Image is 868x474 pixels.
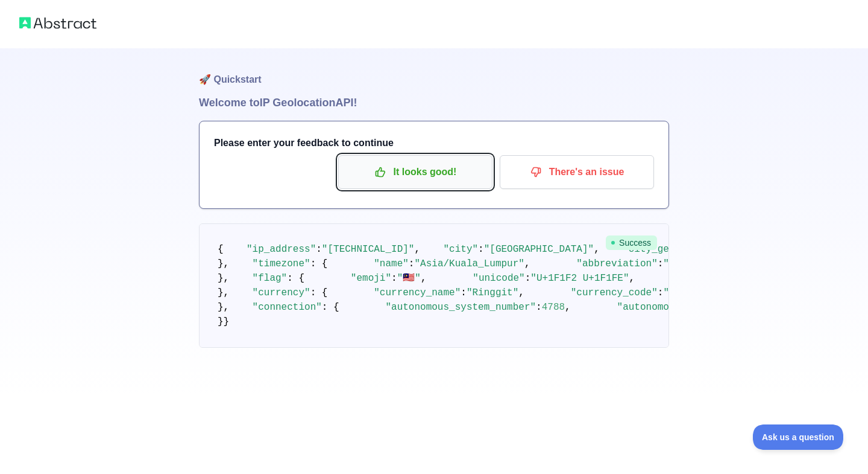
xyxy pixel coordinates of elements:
[218,244,224,255] span: {
[629,273,635,284] span: ,
[484,244,594,255] span: "[GEOGRAPHIC_DATA]"
[310,258,328,269] span: : {
[663,258,692,269] span: "+08"
[374,287,461,298] span: "currency_name"
[199,94,669,111] h1: Welcome to IP Geolocation API!
[414,244,420,255] span: ,
[351,273,391,284] span: "emoji"
[19,14,96,31] img: Abstract logo
[253,287,310,298] span: "currency"
[524,258,530,269] span: ,
[253,258,310,269] span: "timezone"
[414,258,524,269] span: "Asia/Kuala_Lumpur"
[461,287,467,298] span: :
[374,258,409,269] span: "name"
[287,273,304,284] span: : {
[576,258,657,269] span: "abbreviation"
[500,155,654,189] button: There's an issue
[542,302,565,313] span: 4788
[606,235,657,250] span: Success
[338,155,492,189] button: It looks good!
[443,244,478,255] span: "city"
[663,287,692,298] span: "MYR"
[565,302,571,313] span: ,
[421,273,427,284] span: ,
[347,162,483,182] p: It looks good!
[397,273,421,284] span: "🇲🇾"
[658,258,664,269] span: :
[518,287,524,298] span: ,
[530,273,629,284] span: "U+1F1F2 U+1F1FE"
[247,244,316,255] span: "ip_address"
[385,302,536,313] span: "autonomous_system_number"
[322,244,415,255] span: "[TECHNICAL_ID]"
[391,273,397,284] span: :
[536,302,542,313] span: :
[571,287,658,298] span: "currency_code"
[253,302,322,313] span: "connection"
[509,162,645,182] p: There's an issue
[199,48,669,94] h1: 🚀 Quickstart
[409,258,415,269] span: :
[467,287,518,298] span: "Ringgit"
[253,273,288,284] span: "flag"
[753,424,844,450] iframe: Toggle Customer Support
[658,287,664,298] span: :
[310,287,328,298] span: : {
[525,273,531,284] span: :
[594,244,600,255] span: ,
[316,244,322,255] span: :
[473,273,524,284] span: "unicode"
[478,244,484,255] span: :
[617,302,802,313] span: "autonomous_system_organization"
[214,136,654,150] h3: Please enter your feedback to continue
[322,302,339,313] span: : {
